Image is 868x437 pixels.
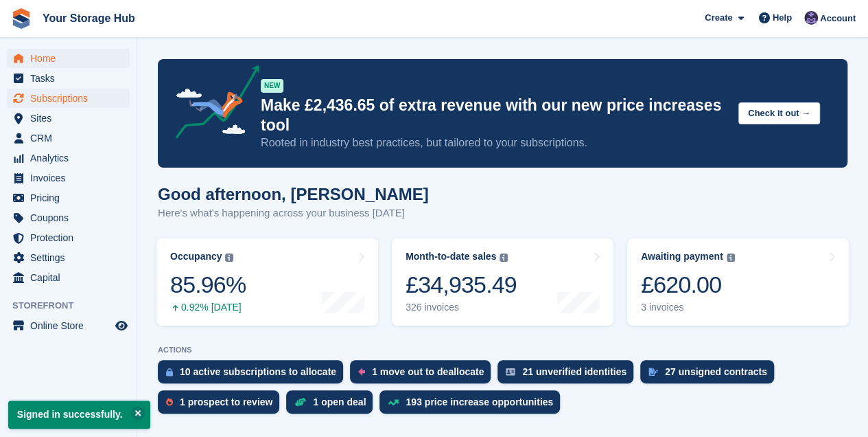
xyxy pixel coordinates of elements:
[164,65,260,144] img: price-adjustments-announcement-icon-8257ccfd72463d97f412b2fc003d46551f7dbcb40ab6d574587a9cd5c0d94...
[30,148,113,168] span: Analytics
[7,168,130,188] a: menu
[11,8,32,29] img: stora-icon-8386f47178a22dfd0bd8f6a31ec36ba5ce8667c1dd55bd0f319d3a0aa187defe.svg
[804,11,818,25] img: Liam Beddard
[773,11,792,25] span: Help
[7,316,130,335] a: menu
[522,366,626,377] div: 21 unverified identities
[30,128,113,148] span: CRM
[627,238,849,326] a: Awaiting payment £620.00 3 invoices
[7,128,130,148] a: menu
[30,248,113,267] span: Settings
[7,228,130,247] a: menu
[180,366,336,377] div: 10 active subscriptions to allocate
[170,271,246,299] div: 85.96%
[30,228,113,247] span: Protection
[7,208,130,227] a: menu
[30,168,113,188] span: Invoices
[170,251,222,262] div: Occupancy
[7,148,130,168] a: menu
[648,368,658,376] img: contract_signature_icon-13c848040528278c33f63329250d36e43548de30e8caae1d1a13099fd9432cc5.svg
[113,317,130,334] a: Preview store
[506,368,515,376] img: verify_identity-adf6edd0f0f0b5bbfe63781bf79b02c33cf7c696d77639b501bdc392416b5a36.svg
[158,390,286,421] a: 1 prospect to review
[497,360,640,390] a: 21 unverified identities
[158,360,350,390] a: 10 active subscriptions to allocate
[7,89,130,108] a: menu
[7,188,130,208] a: menu
[406,271,517,299] div: £34,935.49
[37,7,141,30] a: Your Storage Hub
[261,79,283,93] div: NEW
[372,366,484,377] div: 1 move out to deallocate
[30,109,113,128] span: Sites
[294,397,306,407] img: deal-1b604bf984904fb50ccaf53a9ad4b4a5d6e5aea283cecdc64d6e3604feb123c2.svg
[392,238,613,326] a: Month-to-date sales £34,935.49 326 invoices
[7,268,130,287] a: menu
[641,271,735,299] div: £620.00
[286,390,379,421] a: 1 open deal
[313,396,366,407] div: 1 open deal
[166,398,173,406] img: prospect-51fa495bee0391a8d652442698ab0144808aea92771e9ea1ae160a38d050c398.svg
[7,69,130,88] a: menu
[406,302,517,313] div: 326 invoices
[705,11,732,25] span: Create
[30,268,113,287] span: Capital
[30,69,113,88] span: Tasks
[30,188,113,208] span: Pricing
[158,205,429,221] p: Here's what's happening across your business [DATE]
[156,238,378,326] a: Occupancy 85.96% 0.92% [DATE]
[7,109,130,128] a: menu
[30,208,113,227] span: Coupons
[7,248,130,267] a: menu
[406,251,496,262] div: Month-to-date sales
[820,12,856,25] span: Account
[12,299,137,313] span: Storefront
[388,399,399,405] img: price_increase_opportunities-93ffe204e8149a01c8c9dc8f82e8f89637d9d84a8eef4429ea346261dce0b2c0.svg
[30,316,113,335] span: Online Store
[358,368,365,376] img: move_outs_to_deallocate_icon-f764333ba52eb49d3ac5e1228854f67142a1ed5810a6f6cc68b1a99e826820c5.svg
[30,89,113,108] span: Subscriptions
[180,396,272,407] div: 1 prospect to review
[158,185,429,203] h1: Good afternoon, [PERSON_NAME]
[7,49,130,68] a: menu
[350,360,497,390] a: 1 move out to deallocate
[641,251,723,262] div: Awaiting payment
[500,254,508,262] img: icon-info-grey-7440780725fd019a000dd9b08b2336e03edf1995a4989e88bcd33f0948082b44.svg
[261,135,727,150] p: Rooted in industry best practices, but tailored to your subscriptions.
[738,102,820,125] button: Check it out →
[170,302,246,313] div: 0.92% [DATE]
[30,49,113,68] span: Home
[406,396,553,407] div: 193 price increase opportunities
[665,366,767,377] div: 27 unsigned contracts
[727,254,735,262] img: icon-info-grey-7440780725fd019a000dd9b08b2336e03edf1995a4989e88bcd33f0948082b44.svg
[379,390,567,421] a: 193 price increase opportunities
[641,302,735,313] div: 3 invoices
[640,360,781,390] a: 27 unsigned contracts
[8,401,150,429] p: Signed in successfully.
[261,96,727,135] p: Make £2,436.65 of extra revenue with our new price increases tool
[158,346,847,355] p: ACTIONS
[166,368,173,377] img: active_subscription_to_allocate_icon-d502201f5373d7db506a760aba3b589e785aa758c864c3986d89f69b8ff3...
[225,254,233,262] img: icon-info-grey-7440780725fd019a000dd9b08b2336e03edf1995a4989e88bcd33f0948082b44.svg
